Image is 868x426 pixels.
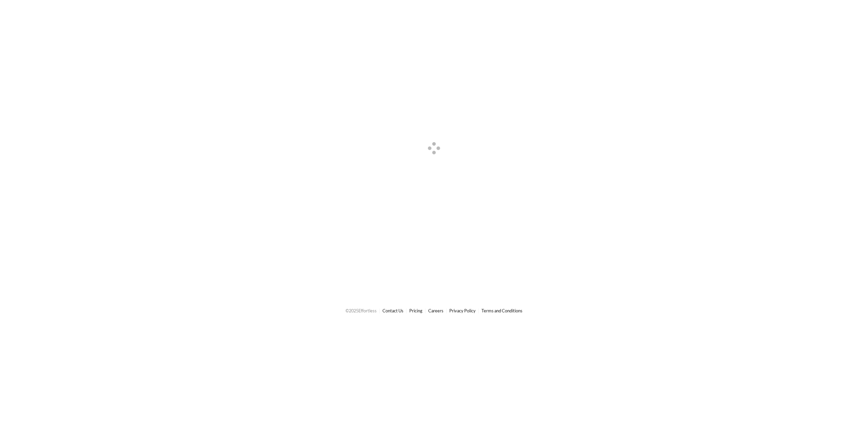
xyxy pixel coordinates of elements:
a: Contact Us [382,308,403,313]
a: Pricing [409,308,422,313]
span: © 2025 Effortless [346,308,377,313]
a: Terms and Conditions [481,308,522,313]
a: Privacy Policy [449,308,476,313]
a: Careers [428,308,443,313]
